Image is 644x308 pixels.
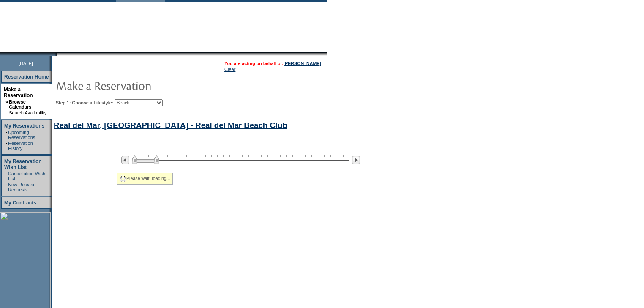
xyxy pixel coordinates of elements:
b: » [5,99,8,104]
div: Please wait, loading... [117,173,173,185]
td: · [6,141,7,151]
img: Next [352,156,360,164]
a: Reservation History [8,141,33,151]
td: · [6,182,7,192]
td: · [6,130,7,140]
td: · [5,110,8,115]
a: Search Availability [9,110,46,115]
b: Step 1: Choose a Lifestyle: [56,100,113,105]
a: My Reservation Wish List [4,158,42,170]
span: [DATE] [19,61,33,66]
a: Make a Reservation [4,87,33,98]
a: Real del Mar, [GEOGRAPHIC_DATA] - Real del Mar Beach Club [54,121,287,130]
a: Upcoming Reservations [8,130,35,140]
span: You are acting on behalf of: [224,61,321,66]
a: Clear [224,67,235,72]
img: Previous [121,156,129,164]
a: Cancellation Wish List [8,171,45,181]
a: My Reservations [4,123,44,129]
a: New Release Requests [8,182,35,192]
img: promoShadowLeftCorner.gif [54,52,57,56]
a: Browse Calendars [9,99,31,109]
img: spinner2.gif [120,175,126,182]
a: My Contracts [4,200,36,206]
img: pgTtlMakeReservation.gif [56,77,225,94]
img: blank.gif [57,52,58,56]
a: Reservation Home [4,74,49,80]
td: · [6,171,7,181]
a: [PERSON_NAME] [284,61,321,66]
